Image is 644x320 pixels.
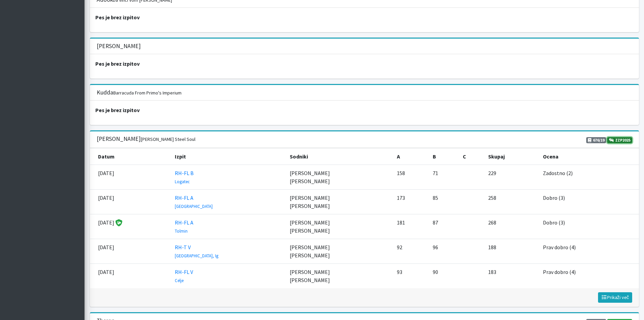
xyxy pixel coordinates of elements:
[393,263,429,288] td: 93
[141,136,195,142] small: [PERSON_NAME] Steel Soul
[114,220,122,226] span: Značko je podelil sodnik Mateja Nolimal.
[90,165,171,189] td: [DATE]
[286,148,393,165] th: Sodniki
[175,253,218,258] small: [GEOGRAPHIC_DATA], Ig
[393,239,429,263] td: 92
[539,214,639,239] td: Dobro (3)
[90,263,171,288] td: [DATE]
[113,90,182,96] small: Barracuda From Primo's Imperium
[393,165,429,189] td: 158
[175,204,213,209] small: [GEOGRAPHIC_DATA]
[175,278,184,283] small: Celje
[90,148,171,165] th: Datum
[95,14,140,21] strong: Pes je brez izpitov
[429,165,459,189] td: 71
[393,214,429,239] td: 181
[97,135,195,143] h3: [PERSON_NAME]
[539,148,639,165] th: Ocena
[484,239,539,263] td: 188
[97,43,141,50] h3: [PERSON_NAME]
[539,239,639,263] td: Prav dobro (4)
[429,148,459,165] th: B
[484,148,539,165] th: Skupaj
[175,269,193,283] a: RH-FL V Celje
[175,244,218,259] a: RH-T V [GEOGRAPHIC_DATA], Ig
[286,263,393,288] td: [PERSON_NAME] [PERSON_NAME]
[601,294,629,300] span: Prikaži več
[484,165,539,189] td: 229
[175,219,193,234] a: RH-FL A Tolmin
[598,292,632,303] button: Prikaži več
[459,148,484,165] th: C
[286,239,393,263] td: [PERSON_NAME] [PERSON_NAME]
[484,263,539,288] td: 183
[286,189,393,214] td: [PERSON_NAME] [PERSON_NAME]
[429,239,459,263] td: 96
[484,214,539,239] td: 268
[286,165,393,189] td: [PERSON_NAME] [PERSON_NAME]
[393,189,429,214] td: 173
[175,228,188,234] small: Tolmin
[286,214,393,239] td: [PERSON_NAME] [PERSON_NAME]
[171,148,285,165] th: Izpit
[90,214,171,239] td: [DATE]
[175,170,194,185] a: RH-FL B Logatec
[586,137,606,143] span: 676/19
[90,189,171,214] td: [DATE]
[539,263,639,288] td: Prav dobro (4)
[607,137,632,143] a: ZZP2025
[484,189,539,214] td: 258
[175,179,190,184] small: Logatec
[95,60,140,67] strong: Pes je brez izpitov
[393,148,429,165] th: A
[175,194,213,209] a: RH-FL A [GEOGRAPHIC_DATA]
[539,165,639,189] td: Zadostno (2)
[429,189,459,214] td: 85
[429,214,459,239] td: 87
[97,89,182,96] h3: Kudda
[90,239,171,263] td: [DATE]
[95,107,140,113] strong: Pes je brez izpitov
[539,189,639,214] td: Dobro (3)
[429,263,459,288] td: 90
